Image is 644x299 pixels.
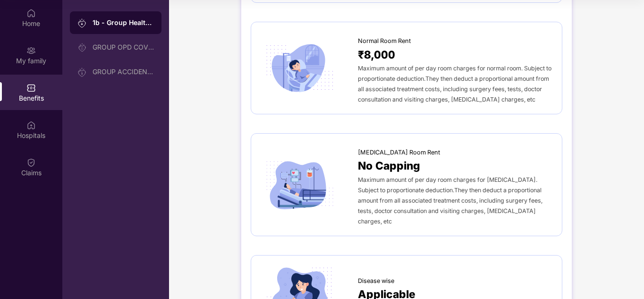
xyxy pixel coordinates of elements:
[358,36,411,46] span: Normal Room Rent
[26,120,36,130] img: svg+xml;base64,PHN2ZyBpZD0iSG9zcGl0YWxzIiB4bWxucz0iaHR0cDovL3d3dy53My5vcmcvMjAwMC9zdmciIHdpZHRoPS...
[358,46,395,63] span: ₹8,000
[77,68,87,77] img: svg+xml;base64,PHN2ZyB3aWR0aD0iMjAiIGhlaWdodD0iMjAiIHZpZXdCb3g9IjAgMCAyMCAyMCIgZmlsbD0ibm9uZSIgeG...
[93,43,154,51] div: GROUP OPD COVER
[358,65,551,103] span: Maximum amount of per day room charges for normal room. Subject to proportionate deduction.They t...
[26,158,36,167] img: svg+xml;base64,PHN2ZyBpZD0iQ2xhaW0iIHhtbG5zPSJodHRwOi8vd3d3LnczLm9yZy8yMDAwL3N2ZyIgd2lkdGg9IjIwIi...
[77,18,87,28] img: svg+xml;base64,PHN2ZyB3aWR0aD0iMjAiIGhlaWdodD0iMjAiIHZpZXdCb3g9IjAgMCAyMCAyMCIgZmlsbD0ibm9uZSIgeG...
[358,148,440,157] span: [MEDICAL_DATA] Room Rent
[261,41,339,95] img: icon
[26,83,36,93] img: svg+xml;base64,PHN2ZyBpZD0iQmVuZWZpdHMiIHhtbG5zPSJodHRwOi8vd3d3LnczLm9yZy8yMDAwL3N2ZyIgd2lkdGg9Ij...
[26,46,36,55] img: svg+xml;base64,PHN2ZyB3aWR0aD0iMjAiIGhlaWdodD0iMjAiIHZpZXdCb3g9IjAgMCAyMCAyMCIgZmlsbD0ibm9uZSIgeG...
[358,157,420,174] span: No Capping
[358,176,542,225] span: Maximum amount of per day room charges for [MEDICAL_DATA]. Subject to proportionate deduction.The...
[358,276,394,286] span: Disease wise
[93,18,154,27] div: 1b - Group Health Insurance
[26,9,36,18] img: svg+xml;base64,PHN2ZyBpZD0iSG9tZSIgeG1sbnM9Imh0dHA6Ly93d3cudzMub3JnLzIwMDAvc3ZnIiB3aWR0aD0iMjAiIG...
[261,158,339,212] img: icon
[77,43,87,52] img: svg+xml;base64,PHN2ZyB3aWR0aD0iMjAiIGhlaWdodD0iMjAiIHZpZXdCb3g9IjAgMCAyMCAyMCIgZmlsbD0ibm9uZSIgeG...
[93,68,154,76] div: GROUP ACCIDENTAL INSURANCE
